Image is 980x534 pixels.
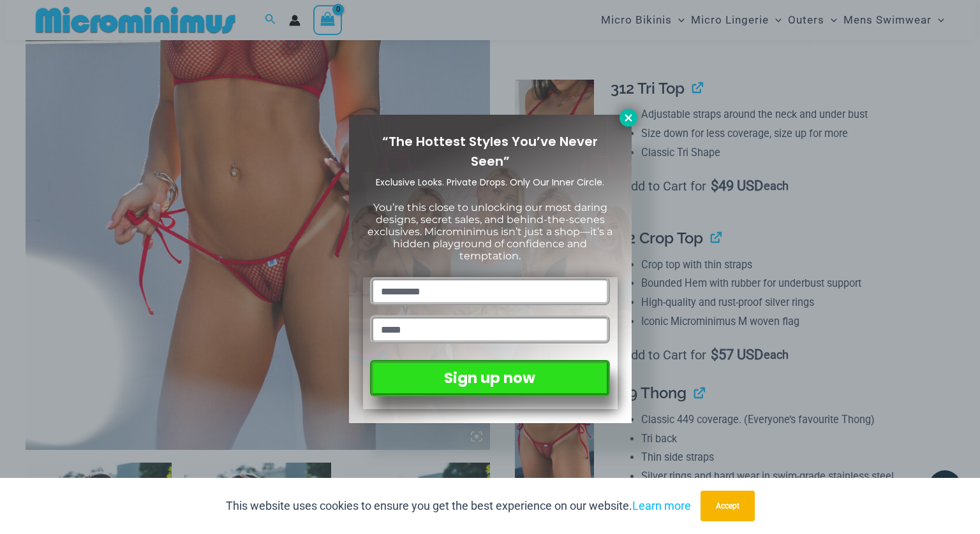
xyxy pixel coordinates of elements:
span: “The Hottest Styles You’ve Never Seen” [382,133,598,170]
span: You’re this close to unlocking our most daring designs, secret sales, and behind-the-scenes exclu... [367,201,612,263]
button: Close [620,109,637,127]
button: Sign up now [370,360,609,396]
span: Exclusive Looks. Private Drops. Only Our Inner Circle. [376,176,604,189]
button: Accept [701,491,755,521]
a: Learn more [632,499,691,512]
p: This website uses cookies to ensure you get the best experience on our website. [226,496,691,516]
